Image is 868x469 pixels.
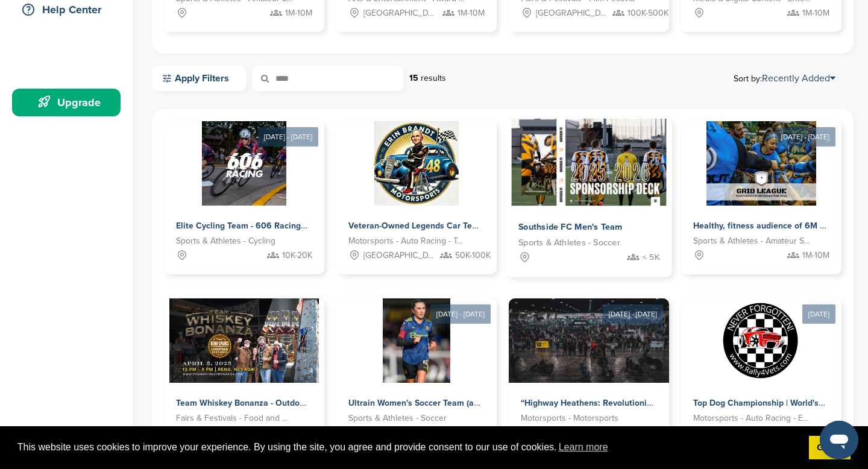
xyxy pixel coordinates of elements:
[455,249,491,262] span: 50K-100K
[509,298,676,383] img: Sponsorpitch &
[430,304,491,324] div: [DATE] - [DATE]
[506,119,671,277] a: Sponsorpitch & Southside FC Men's Team Sports & Athletes - Soccer < 5K
[762,72,835,84] a: Recently Added
[421,73,446,83] span: results
[603,304,663,324] div: [DATE] - [DATE]
[557,438,610,456] a: learn more about cookies
[282,249,312,262] span: 10K-20K
[518,222,623,233] span: Southside FC Men's Team
[258,127,318,146] div: [DATE] - [DATE]
[802,249,829,262] span: 1M-10M
[820,421,858,459] iframe: Button to launch messaging window
[802,304,835,324] div: [DATE]
[383,298,450,383] img: Sponsorpitch &
[511,119,667,206] img: Sponsorpitch &
[176,221,301,231] span: Elite Cycling Team - 606 Racing
[775,127,835,146] div: [DATE] - [DATE]
[734,74,835,83] span: Sort by:
[285,7,312,20] span: 1M-10M
[714,298,809,383] img: Sponsorpitch &
[348,234,467,248] span: Motorsports - Auto Racing - Teams
[12,89,121,116] a: Upgrade
[363,7,437,20] span: [GEOGRAPHIC_DATA], [GEOGRAPHIC_DATA]
[202,121,286,206] img: Sponsorpitch &
[693,234,811,248] span: Sports & Athletes - Amateur Sports Leagues
[706,121,816,206] img: Sponsorpitch &
[18,92,121,113] div: Upgrade
[518,236,620,250] span: Sports & Athletes - Soccer
[152,66,247,91] a: Apply Filters
[809,436,851,460] a: dismiss cookie message
[536,7,609,20] span: [GEOGRAPHIC_DATA], [GEOGRAPHIC_DATA]
[643,251,659,265] span: < 5K
[164,298,324,452] a: Sponsorpitch & Team Whiskey Bonanza - Outdoor Sports and Whiskey Tasting Festival Fairs & Festiva...
[176,234,275,248] span: Sports & Athletes - Cycling
[348,221,842,231] span: Veteran-Owned Legends Car Team Driving Racing Excellence and Community Impact Across [GEOGRAPHIC_...
[348,398,604,408] span: Ultrain Women's Soccer Team (at the 1 Million Dollar Tournament)
[521,412,618,425] span: Motorsports - Motorsports
[374,121,459,206] img: Sponsorpitch &
[681,279,841,452] a: [DATE] Sponsorpitch & Top Dog Championship | World's Only Military Team Motorsports Competition M...
[348,412,447,425] span: Sports & Athletes - Soccer
[336,121,497,274] a: Sponsorpitch & Veteran-Owned Legends Car Team Driving Racing Excellence and Community Impact Acro...
[409,73,418,83] strong: 15
[363,249,437,262] span: [GEOGRAPHIC_DATA], [GEOGRAPHIC_DATA], [GEOGRAPHIC_DATA], [GEOGRAPHIC_DATA]
[627,7,668,20] span: 100K-500K
[169,298,319,383] img: Sponsorpitch &
[17,438,799,456] span: This website uses cookies to improve your experience. By using the site, you agree and provide co...
[681,102,841,274] a: [DATE] - [DATE] Sponsorpitch & Healthy, fitness audience of 6M following an established, coed tea...
[176,412,294,425] span: Fairs & Festivals - Food and Wine
[693,412,811,425] span: Motorsports - Auto Racing - Events
[509,279,669,452] a: [DATE] - [DATE] Sponsorpitch & “Highway Heathens: Revolutionizing Motorcycle Entertainment and Co...
[336,279,497,452] a: [DATE] - [DATE] Sponsorpitch & Ultrain Women's Soccer Team (at the 1 Million Dollar Tournament) S...
[458,7,485,20] span: 1M-10M
[164,102,324,274] a: [DATE] - [DATE] Sponsorpitch & Elite Cycling Team - 606 Racing Sports & Athletes - Cycling 10K-20K
[802,7,829,20] span: 1M-10M
[176,398,450,408] span: Team Whiskey Bonanza - Outdoor Sports and Whiskey Tasting Festival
